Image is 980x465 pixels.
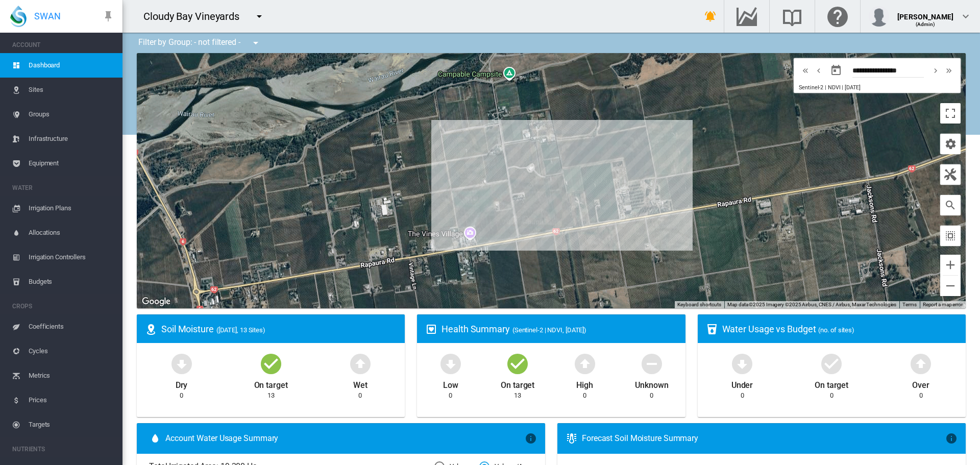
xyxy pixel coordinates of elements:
[216,326,265,334] span: ([DATE], 13 Sites)
[930,64,941,77] md-icon: icon-chevron-right
[576,376,593,391] div: High
[165,433,525,444] span: Account Water Usage Summary
[940,195,961,215] button: icon-magnify
[677,301,721,308] button: Keyboard shortcuts
[945,432,958,445] md-icon: icon-information
[842,84,860,91] span: | [DATE]
[812,64,825,77] button: icon-chevron-left
[730,351,754,376] md-icon: icon-arrow-down-bold-circle
[940,226,961,246] button: icon-select-all
[29,388,114,412] span: Prices
[29,363,114,388] span: Metrics
[249,6,269,27] button: icon-menu-down
[650,391,653,400] div: 0
[161,323,397,335] div: Soil Moisture
[139,295,173,308] img: Google
[825,10,850,22] md-icon: Click here for help
[29,339,114,363] span: Cycles
[741,391,744,400] div: 0
[942,64,955,77] button: icon-chevron-double-right
[29,151,114,176] span: Equipment
[34,10,61,22] span: SWAN
[253,10,265,22] md-icon: icon-menu-down
[505,351,530,376] md-icon: icon-checkbox-marked-circle
[734,10,759,22] md-icon: Go to the Data Hub
[246,33,266,53] button: icon-menu-down
[29,314,114,339] span: Coefficients
[960,10,972,22] md-icon: icon-chevron-down
[818,326,854,334] span: (no. of sites)
[449,391,452,400] div: 0
[800,64,811,77] md-icon: icon-chevron-double-left
[353,376,367,391] div: Wet
[139,295,173,308] a: Open this area in Google Maps (opens a new window)
[780,10,804,22] md-icon: Search the knowledge base
[815,376,848,391] div: On target
[635,376,668,391] div: Unknown
[830,391,834,400] div: 0
[358,391,362,400] div: 0
[943,64,954,77] md-icon: icon-chevron-double-right
[525,432,537,445] md-icon: icon-information
[909,351,933,376] md-icon: icon-arrow-up-bold-circle
[813,64,824,77] md-icon: icon-chevron-left
[706,323,718,335] md-icon: icon-cup-water
[425,323,437,335] md-icon: icon-heart-box-outline
[940,103,961,124] button: Toggle fullscreen view
[29,196,114,221] span: Irrigation Plans
[573,351,597,376] md-icon: icon-arrow-up-bold-circle
[700,6,721,27] button: icon-bell-ring
[29,102,114,127] span: Groups
[442,323,677,335] div: Health Summary
[819,351,844,376] md-icon: icon-checkbox-marked-circle
[869,6,889,27] img: profile.jpg
[12,180,114,196] span: WATER
[438,351,463,376] md-icon: icon-arrow-down-bold-circle
[348,351,373,376] md-icon: icon-arrow-up-bold-circle
[923,302,963,307] a: Report a map error
[944,138,957,150] md-icon: icon-cog
[10,6,27,27] img: SWAN-Landscape-Logo-Colour-drop.png
[799,84,840,91] span: Sentinel-2 | NDVI
[267,391,275,400] div: 13
[799,64,812,77] button: icon-chevron-double-left
[250,37,262,49] md-icon: icon-menu-down
[897,8,953,18] div: [PERSON_NAME]
[29,78,114,102] span: Sites
[254,376,288,391] div: On target
[29,412,114,437] span: Targets
[29,221,114,245] span: Allocations
[149,432,161,445] md-icon: icon-water
[929,64,942,77] button: icon-chevron-right
[944,199,957,211] md-icon: icon-magnify
[12,37,114,53] span: ACCOUNT
[514,391,521,400] div: 13
[512,326,586,334] span: (Sentinel-2 | NDVI, [DATE])
[826,60,846,81] button: md-calendar
[169,351,194,376] md-icon: icon-arrow-down-bold-circle
[912,376,929,391] div: Over
[566,432,578,445] md-icon: icon-thermometer-lines
[919,391,923,400] div: 0
[12,441,114,457] span: NUTRIENTS
[443,376,458,391] div: Low
[180,391,183,400] div: 0
[704,10,717,22] md-icon: icon-bell-ring
[640,351,664,376] md-icon: icon-minus-circle
[722,323,958,335] div: Water Usage vs Budget
[916,21,936,27] span: (Admin)
[583,391,586,400] div: 0
[131,33,269,53] div: Filter by Group: - not filtered -
[29,245,114,270] span: Irrigation Controllers
[582,433,945,444] div: Forecast Soil Moisture Summary
[145,323,157,335] md-icon: icon-map-marker-radius
[259,351,283,376] md-icon: icon-checkbox-marked-circle
[944,230,957,242] md-icon: icon-select-all
[731,376,753,391] div: Under
[902,302,917,307] a: Terms
[12,298,114,314] span: CROPS
[29,53,114,78] span: Dashboard
[29,127,114,151] span: Infrastructure
[940,134,961,154] button: icon-cog
[102,10,114,22] md-icon: icon-pin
